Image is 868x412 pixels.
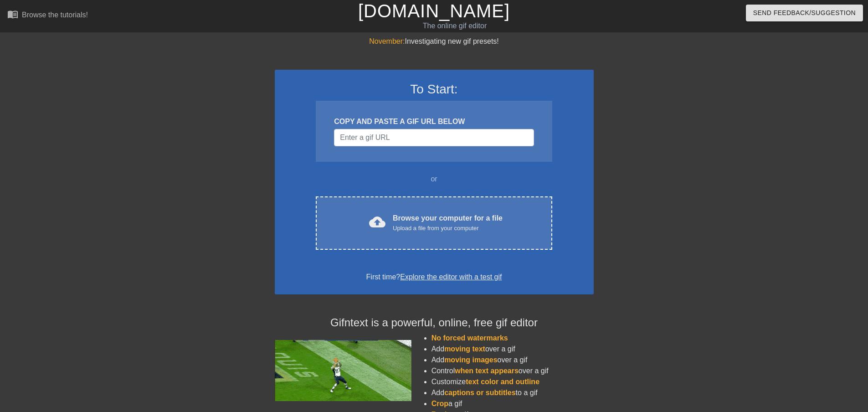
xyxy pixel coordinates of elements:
[746,5,863,21] button: Send Feedback/Suggestion
[400,273,502,281] a: Explore the editor with a test gif
[431,398,594,409] li: a gif
[275,316,594,330] h4: Gifntext is a powerful, online, free gif editor
[298,174,570,185] div: or
[393,213,503,233] div: Browse your computer for a file
[393,224,503,233] div: Upload a file from your computer
[287,272,582,283] div: First time?
[334,129,534,146] input: Username
[358,1,510,21] a: [DOMAIN_NAME]
[431,366,594,376] li: Control over a gif
[287,82,582,97] h3: To Start:
[7,9,18,20] span: menu_book
[334,116,534,127] div: COPY AND PASTE A GIF URL BELOW
[431,334,508,342] span: No forced watermarks
[7,9,88,23] a: Browse the tutorials!
[369,37,405,45] span: November:
[275,340,411,401] img: football_small.gif
[444,356,497,364] span: moving images
[294,21,616,31] div: The online gif editor
[22,11,88,19] div: Browse the tutorials!
[431,376,594,387] li: Customize
[431,344,594,355] li: Add over a gif
[444,345,485,353] span: moving text
[455,367,519,375] span: when text appears
[444,389,515,397] span: captions or subtitles
[369,214,385,230] span: cloud_upload
[431,355,594,366] li: Add over a gif
[466,378,539,386] span: text color and outline
[275,36,594,47] div: Investigating new gif presets!
[431,387,594,398] li: Add to a gif
[431,400,448,407] span: Crop
[753,7,856,19] span: Send Feedback/Suggestion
